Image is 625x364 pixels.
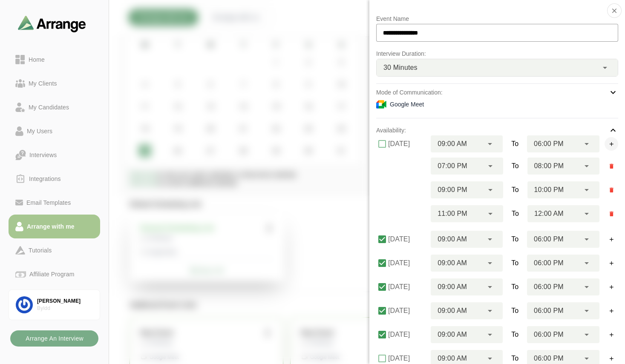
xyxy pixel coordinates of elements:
a: Tutorials [9,238,100,262]
span: To [511,306,518,316]
span: 06:00 PM [534,305,564,316]
span: 06:00 PM [534,281,564,292]
a: Interviews [9,143,100,167]
div: Home [25,54,48,65]
div: Integrations [26,174,64,184]
p: Interview Duration: [376,49,618,59]
div: Affiliate Program [26,269,78,279]
span: 06:00 PM [534,138,564,149]
p: Event Name [376,14,618,24]
span: 11:00 PM [438,208,467,219]
div: Google Meet [376,99,618,109]
a: Integrations [9,167,100,191]
div: My Clients [25,78,60,89]
a: My Clients [9,72,100,95]
span: 10:00 PM [534,184,564,195]
b: Arrange An Interview [25,330,84,347]
a: Email Templates [9,191,100,215]
span: 09:00 AM [438,281,467,292]
a: Arrange with me [9,215,100,238]
span: 07:00 PM [438,161,467,172]
span: To [512,161,519,171]
div: Arrange with me [23,221,78,232]
img: Meeting Mode Icon [376,99,386,109]
span: 30 Minutes [383,62,418,73]
span: 06:00 PM [534,353,564,364]
p: Availability: [376,125,406,135]
label: [DATE] [388,302,426,319]
span: 08:00 PM [534,161,564,172]
a: [PERSON_NAME]Byldd [9,289,100,320]
span: To [512,185,519,195]
span: To [511,258,518,268]
span: 06:00 PM [534,258,564,269]
label: [DATE] [388,255,426,272]
div: My Candidates [25,102,72,112]
div: Byldd [37,305,93,312]
span: To [511,139,518,149]
img: arrangeai-name-small-logo.4d2b8aee.svg [18,15,86,32]
a: Affiliate Program [9,262,100,286]
span: To [511,353,518,364]
div: Email Templates [23,198,74,208]
span: 09:00 AM [438,353,467,364]
div: Tutorials [25,245,55,255]
span: To [512,209,519,219]
span: To [511,282,518,292]
a: Home [9,48,100,72]
span: 09:00 AM [438,234,467,245]
a: My Candidates [9,95,100,119]
span: 09:00 PM [438,184,467,195]
span: 12:00 AM [534,208,564,219]
span: 09:00 AM [438,138,467,149]
div: Interviews [26,150,60,160]
span: 06:00 PM [534,234,564,245]
label: [DATE] [388,135,426,152]
label: [DATE] [388,326,426,343]
a: My Users [9,119,100,143]
span: 09:00 AM [438,305,467,316]
div: [PERSON_NAME] [37,298,93,305]
span: To [511,330,518,340]
label: [DATE] [388,231,426,248]
button: Arrange An Interview [10,330,98,347]
span: 09:00 AM [438,258,467,269]
span: 06:00 PM [534,329,564,340]
span: To [511,234,518,244]
p: Mode of Communication: [376,87,443,97]
div: My Users [23,126,56,136]
span: 09:00 AM [438,329,467,340]
label: [DATE] [388,278,426,295]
